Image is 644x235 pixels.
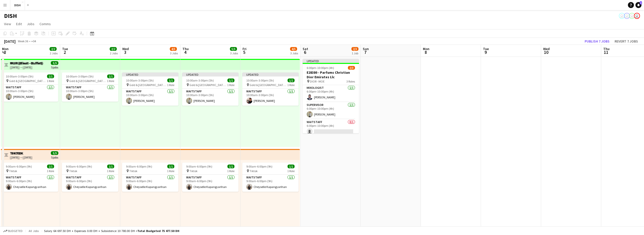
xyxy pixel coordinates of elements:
span: 1/1 [227,165,234,168]
span: 10:00am-3:00pm (5h) [246,79,274,82]
app-card-role: Waitstaff1/110:00am-3:00pm (5h)[PERSON_NAME] [62,85,118,102]
app-card-role: Mixologist1/16:00pm-10:00pm (4h)[PERSON_NAME] [303,85,359,102]
span: 1 Role [167,169,174,173]
app-job-card: Updated6:00pm-10:00pm (4h)2/3E28380 - Parfums Christian Dior Emirates Llc DIOR - MOE3 RolesMixolo... [303,59,359,133]
app-card-role: Waitstaff1/110:00am-3:00pm (5h)[PERSON_NAME] [122,89,178,106]
app-card-role: Waitstaff1/110:00am-3:00pm (5h)[PERSON_NAME] [2,85,58,102]
span: 5/5 [51,61,58,65]
div: [DATE] [4,39,16,44]
span: Thu [182,47,189,51]
span: 6 [302,49,308,55]
span: 10:00am-3:00pm (5h) [186,79,214,82]
div: 3 Jobs [170,51,178,55]
app-job-card: Updated10:00am-3:00pm (5h)1/1 Gold & [GEOGRAPHIC_DATA], [PERSON_NAME] Rd - Al Quoz - Al Quoz Indu... [122,72,178,106]
span: 1 Role [287,83,295,87]
a: View [2,21,13,27]
span: Tiktok [250,169,258,173]
span: Thu [603,47,610,51]
span: Tue [483,47,489,51]
span: 9:00am-6:00pm (9h) [66,165,92,168]
span: 1/1 [167,165,174,168]
span: Tiktok [189,169,197,173]
div: Updated [122,72,178,76]
span: 5/5 [230,47,237,51]
span: 10:00am-3:00pm (5h) [66,74,94,78]
span: 1 Role [287,169,295,173]
span: 5/5 [51,151,58,155]
div: 1 Job [352,51,358,55]
span: 8 [422,49,429,55]
span: 3 Roles [346,80,355,83]
span: 1/1 [47,74,54,78]
span: 2/2 [50,47,57,51]
span: 3 [122,49,129,55]
app-user-avatar: Tracy Secreto [629,13,635,19]
div: Updated [242,72,299,76]
span: 7 [362,49,369,55]
app-job-card: Updated10:00am-3:00pm (5h)1/1 Gold & [GEOGRAPHIC_DATA], [PERSON_NAME] Rd - Al Quoz - Al Quoz Indu... [182,72,238,106]
button: DISH [10,0,25,10]
span: 2 [61,49,68,55]
div: +04 [31,39,36,43]
span: Jobs [27,22,34,26]
app-job-card: 10:00am-3:00pm (5h)1/1 Gold & [GEOGRAPHIC_DATA], [PERSON_NAME] Rd - Al Quoz - Al Quoz Industrial ... [62,72,118,102]
span: DIOR - MOE [310,80,325,83]
span: Total Budgeted 75 477.50 DH [137,229,179,233]
span: 1/1 [47,165,54,168]
div: 2 Jobs [110,51,118,55]
span: 9 [482,49,489,55]
span: Gold & [GEOGRAPHIC_DATA], [PERSON_NAME] Rd - Al Quoz - Al Quoz Industrial Area 3 - [GEOGRAPHIC_DA... [9,79,47,83]
div: Salary 64 697.50 DH + Expenses 0.00 DH + Subsistence 10 780.00 DH = [44,229,179,233]
span: View [4,22,11,26]
span: 11 [602,49,610,55]
span: Wed [122,47,129,51]
button: Revert 7 jobs [613,38,640,45]
span: Gold & [GEOGRAPHIC_DATA], [PERSON_NAME] Rd - Al Quoz - Al Quoz Industrial Area 3 - [GEOGRAPHIC_DA... [189,83,227,87]
app-card-role: Waitstaff1/19:00am-6:00pm (9h)Cheyselle Kapangyarihan [122,175,178,192]
span: Comms [39,22,51,26]
span: 10:00am-3:00pm (5h) [6,74,33,78]
span: Edit [16,22,22,26]
h3: E28380 - Parfums Christian Dior Emirates Llc [303,70,359,79]
div: [DATE] → [DATE] [11,65,43,69]
span: Fri [243,47,247,51]
app-card-role: Waitstaff1/110:00am-3:00pm (5h)[PERSON_NAME] [242,89,299,106]
span: Wed [543,47,550,51]
app-job-card: 9:00am-6:00pm (9h)1/1 Tiktok1 RoleWaitstaff1/19:00am-6:00pm (9h)Cheyselle Kapangyarihan [182,163,238,192]
span: 4 [182,49,189,55]
span: 9:00am-6:00pm (9h) [246,165,272,168]
span: Tiktok [9,169,17,173]
span: Gold & [GEOGRAPHIC_DATA], [PERSON_NAME] Rd - Al Quoz - Al Quoz Industrial Area 3 - [GEOGRAPHIC_DA... [250,83,287,87]
span: 1 [1,49,9,55]
span: 1 Role [107,79,114,83]
span: 4/5 [290,47,297,51]
span: 2/2 [110,47,117,51]
span: 1 Role [227,83,234,87]
span: Week 36 [17,39,29,43]
span: Tiktok [69,169,77,173]
app-card-role: Waitstaff1/19:00am-6:00pm (9h)Cheyselle Kapangyarihan [182,175,238,192]
span: 6:00pm-10:00pm (4h) [307,66,334,70]
span: 1 Role [167,83,174,87]
span: 2/3 [351,47,358,51]
a: Jobs [25,21,36,27]
app-card-role: Supervisor1/16:00pm-10:00pm (4h)[PERSON_NAME] [303,102,359,119]
span: 10 [542,49,550,55]
app-card-role: Waitstaff1/110:00am-3:00pm (5h)[PERSON_NAME] [182,89,238,106]
app-job-card: 9:00am-6:00pm (9h)1/1 Tiktok1 RoleWaitstaff1/19:00am-6:00pm (9h)Cheyselle Kapangyarihan [2,163,58,192]
span: 1/1 [227,79,234,82]
span: 4/5 [170,47,177,51]
span: 9:00am-6:00pm (9h) [6,165,32,168]
div: 3 Jobs [230,51,238,55]
span: 10:00am-3:00pm (5h) [126,79,154,82]
div: Updated10:00am-3:00pm (5h)1/1 Gold & [GEOGRAPHIC_DATA], [PERSON_NAME] Rd - Al Quoz - Al Quoz Indu... [242,72,299,106]
div: 9:00am-6:00pm (9h)1/1 Tiktok1 RoleWaitstaff1/19:00am-6:00pm (9h)Cheyselle Kapangyarihan [242,163,299,192]
div: 10:00am-3:00pm (5h)1/1 Gold & [GEOGRAPHIC_DATA], [PERSON_NAME] Rd - Al Quoz - Al Quoz Industrial ... [2,72,58,102]
span: Mon [2,47,9,51]
span: 1/1 [288,79,295,82]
